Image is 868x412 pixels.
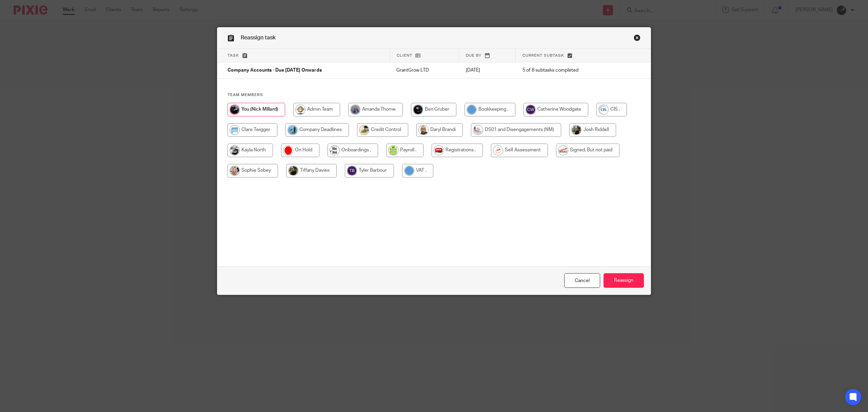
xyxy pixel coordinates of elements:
[466,67,509,74] p: [DATE]
[241,35,276,40] span: Reassign task
[397,54,412,57] span: Client
[634,34,640,43] a: Close this dialog window
[564,273,600,288] a: Close this dialog window
[522,54,564,57] span: Current subtask
[228,68,322,73] span: Company Accounts - Due [DATE] Onwards
[228,92,640,98] h4: Team members
[228,54,239,57] span: Task
[604,273,644,288] input: Reassign
[516,62,620,79] td: 5 of 8 subtasks completed
[466,54,481,57] span: Due by
[396,67,452,74] p: GrantGrow LTD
